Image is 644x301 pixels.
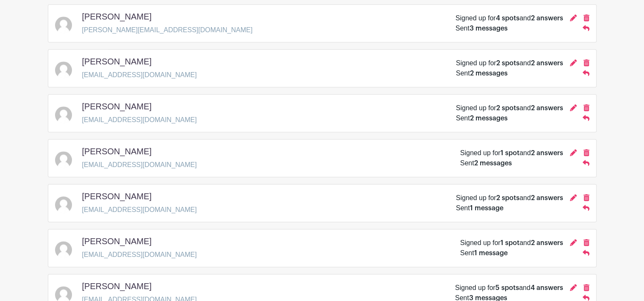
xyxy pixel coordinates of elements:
span: 2 answers [531,240,563,246]
span: 2 answers [531,15,563,22]
span: 1 spot [500,150,520,156]
div: Sent [456,68,508,78]
img: default-ce2991bfa6775e67f084385cd625a349d9dcbb7a52a09fb2fda1e96e2d18dcdb.png [55,241,72,258]
p: [PERSON_NAME][EMAIL_ADDRESS][DOMAIN_NAME] [82,25,253,35]
div: Signed up for and [456,58,563,68]
span: 2 spots [496,105,520,111]
span: 5 spots [495,284,519,291]
div: Signed up for and [456,103,563,113]
div: Sent [460,158,512,168]
span: 2 messages [470,70,508,77]
p: [EMAIL_ADDRESS][DOMAIN_NAME] [82,70,197,80]
span: 1 message [470,205,503,212]
span: 2 messages [474,160,512,167]
div: Sent [456,113,508,123]
h5: [PERSON_NAME] [82,11,152,22]
div: Sent [456,203,503,213]
h5: [PERSON_NAME] [82,281,152,291]
h5: [PERSON_NAME] [82,101,152,111]
p: [EMAIL_ADDRESS][DOMAIN_NAME] [82,115,197,125]
h5: [PERSON_NAME] [82,191,152,201]
span: 2 answers [531,105,563,111]
h5: [PERSON_NAME] [82,236,152,246]
div: Signed up for and [460,148,563,158]
div: Sent [456,23,508,33]
span: 2 spots [496,195,520,201]
span: 1 message [474,250,508,256]
span: 2 answers [531,150,563,156]
h5: [PERSON_NAME] [82,146,152,156]
h5: [PERSON_NAME] [82,56,152,67]
span: 1 spot [500,240,520,246]
div: Signed up for and [456,13,563,23]
p: [EMAIL_ADDRESS][DOMAIN_NAME] [82,160,197,170]
img: default-ce2991bfa6775e67f084385cd625a349d9dcbb7a52a09fb2fda1e96e2d18dcdb.png [55,196,72,213]
img: default-ce2991bfa6775e67f084385cd625a349d9dcbb7a52a09fb2fda1e96e2d18dcdb.png [55,61,72,78]
span: 2 messages [470,115,508,122]
img: default-ce2991bfa6775e67f084385cd625a349d9dcbb7a52a09fb2fda1e96e2d18dcdb.png [55,17,72,33]
span: 2 spots [496,60,520,67]
img: default-ce2991bfa6775e67f084385cd625a349d9dcbb7a52a09fb2fda1e96e2d18dcdb.png [55,106,72,123]
span: 3 messages [470,25,508,32]
span: 4 spots [496,15,520,22]
span: 2 answers [531,60,563,67]
div: Signed up for and [460,238,563,248]
p: [EMAIL_ADDRESS][DOMAIN_NAME] [82,250,197,260]
img: default-ce2991bfa6775e67f084385cd625a349d9dcbb7a52a09fb2fda1e96e2d18dcdb.png [55,151,72,168]
p: [EMAIL_ADDRESS][DOMAIN_NAME] [82,205,197,215]
span: 2 answers [531,195,563,201]
div: Signed up for and [456,193,563,203]
div: Signed up for and [455,283,563,293]
div: Sent [460,248,508,258]
span: 4 answers [531,284,563,291]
